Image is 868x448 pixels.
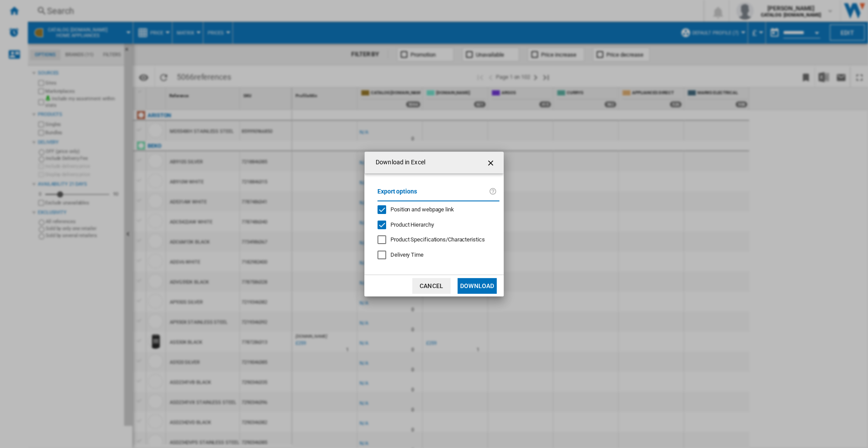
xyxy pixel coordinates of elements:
button: getI18NText('BUTTONS.CLOSE_DIALOG') [483,154,500,171]
md-checkbox: Position and webpage link [377,206,492,214]
span: Position and webpage link [390,206,454,213]
md-checkbox: Product Hierarchy [377,221,492,229]
span: Product Hierarchy [390,221,434,228]
button: Download [458,278,497,294]
button: Cancel [412,278,451,294]
div: Only applies to Category View [390,236,484,244]
ng-md-icon: getI18NText('BUTTONS.CLOSE_DIALOG') [486,158,497,168]
label: Export options [377,187,489,203]
md-checkbox: Delivery Time [377,251,499,259]
h4: Download in Excel [371,158,425,167]
span: Delivery Time [390,251,424,258]
span: Product Specifications/Characteristics [390,236,484,243]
